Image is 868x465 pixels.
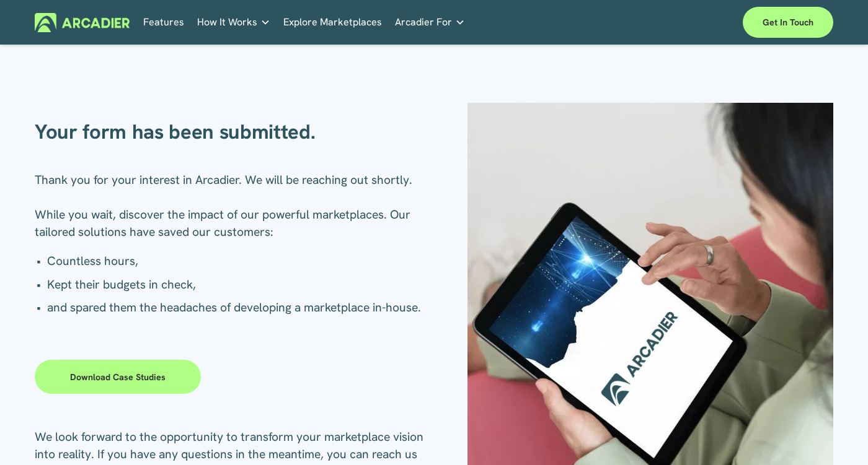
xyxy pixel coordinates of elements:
[395,14,452,31] span: Arcadier For
[806,406,868,465] iframe: Chat Widget
[47,253,434,270] p: Countless hours,
[35,172,434,241] p: Thank you for your interest in Arcadier. We will be reaching out shortly. While you wait, discove...
[143,13,184,32] a: Features
[283,13,382,32] a: Explore Marketplaces
[197,13,270,32] a: folder dropdown
[395,13,465,32] a: folder dropdown
[743,7,833,38] a: Get in touch
[35,118,316,145] strong: Your form has been submitted.
[35,13,130,32] img: Arcadier
[47,299,434,316] p: and spared them the headaches of developing a marketplace in-house.
[47,276,434,293] p: Kept their budgets in check,
[35,360,201,394] a: Download case studies
[197,14,257,31] span: How It Works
